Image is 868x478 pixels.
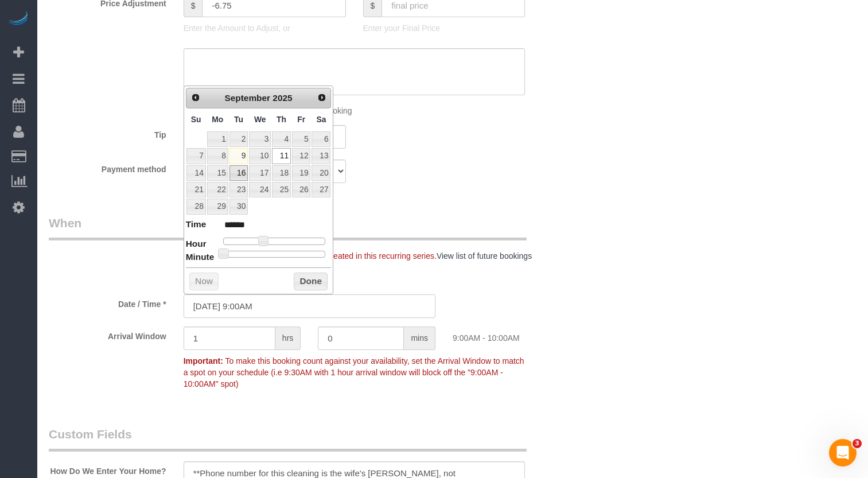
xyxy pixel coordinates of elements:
[254,115,266,124] span: Wednesday
[404,327,435,350] span: mins
[49,215,527,240] legend: When
[229,199,248,214] a: 30
[272,131,291,147] a: 4
[191,93,200,102] span: Prev
[437,251,532,261] a: View list of future bookings
[363,22,526,34] p: Enter your Final Price
[229,148,248,164] a: 9
[292,131,310,147] a: 5
[186,199,206,214] a: 28
[175,250,579,262] div: There are already future bookings created in this recurring series.
[275,327,301,350] span: hrs
[292,182,310,197] a: 26
[249,148,271,164] a: 10
[229,131,248,147] a: 2
[272,165,291,181] a: 18
[40,327,175,342] label: Arrival Window
[277,115,286,124] span: Thursday
[444,327,579,344] div: 9:00AM - 10:00AM
[207,165,228,181] a: 15
[297,115,305,124] span: Friday
[317,93,326,102] span: Next
[312,131,330,147] a: 6
[225,93,271,103] span: September
[189,273,219,291] button: Now
[207,131,228,147] a: 1
[829,439,857,467] iframe: Intercom live chat
[207,199,228,214] a: 29
[272,148,291,164] a: 11
[292,165,310,181] a: 19
[273,93,292,103] span: 2025
[207,148,228,164] a: 8
[853,439,862,448] span: 3
[292,148,310,164] a: 12
[234,115,243,124] span: Tuesday
[186,148,206,164] a: 7
[40,125,175,141] label: Tip
[249,131,271,147] a: 3
[184,22,346,34] p: Enter the Amount to Adjust, or
[191,115,201,124] span: Sunday
[312,148,330,164] a: 13
[40,160,175,175] label: Payment method
[186,165,206,181] a: 14
[186,218,207,232] dt: Time
[49,426,527,452] legend: Custom Fields
[186,251,215,265] dt: Minute
[312,182,330,197] a: 27
[212,115,223,124] span: Monday
[272,182,291,197] a: 25
[249,182,271,197] a: 24
[314,90,330,106] a: Next
[207,182,228,197] a: 22
[312,165,330,181] a: 20
[249,165,271,181] a: 17
[7,11,30,28] img: Automaid Logo
[229,165,248,181] a: 16
[229,182,248,197] a: 23
[184,356,524,388] span: To make this booking count against your availability, set the Arrival Window to match a spot on y...
[294,273,328,291] button: Done
[188,90,204,106] a: Prev
[316,115,326,124] span: Saturday
[186,182,206,197] a: 21
[40,294,175,310] label: Date / Time *
[186,238,207,252] dt: Hour
[184,356,223,366] strong: Important:
[184,294,435,318] input: MM/DD/YYYY HH:MM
